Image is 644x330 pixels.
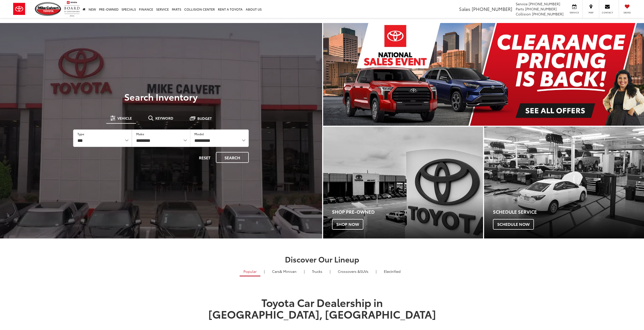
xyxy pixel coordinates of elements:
span: Collision [516,11,531,16]
div: Toyota [323,127,483,239]
li: | [375,269,378,274]
span: Saved [621,11,633,14]
span: [PHONE_NUMBER] [529,1,560,6]
span: Shop Now [332,219,363,230]
a: SUVs [334,267,372,276]
h3: Search Inventory [21,92,301,102]
span: Service [516,1,528,6]
span: Crossovers & [338,269,360,274]
span: Vehicle [117,116,132,120]
span: Keyword [155,116,173,120]
span: Service [569,11,580,14]
span: Budget [197,117,212,120]
a: Shop Pre-Owned Shop Now [323,127,483,239]
li: | [263,269,266,274]
a: Popular [240,267,260,276]
span: [PHONE_NUMBER] [532,11,564,16]
button: Search [216,152,249,163]
a: Cars [268,267,300,276]
button: Reset [195,152,215,163]
h4: Schedule Service [493,209,644,214]
div: Toyota [484,127,644,239]
span: Contact [602,11,613,14]
label: Type [77,132,84,136]
li: | [328,269,332,274]
span: Parts [516,6,524,11]
a: Schedule Service Schedule Now [484,127,644,239]
a: Electrified [380,267,404,276]
span: & Minivan [280,269,297,274]
img: Mike Calvert Toyota [35,2,62,16]
span: Map [585,11,596,14]
h2: Discover Our Lineup [144,255,501,263]
span: [PHONE_NUMBER] [472,6,512,12]
h4: Shop Pre-Owned [332,209,483,214]
span: Schedule Now [493,219,534,230]
span: [PHONE_NUMBER] [525,6,557,11]
a: Trucks [308,267,326,276]
label: Make [136,132,144,136]
label: Model [194,132,204,136]
span: Sales [459,6,470,12]
li: | [303,269,306,274]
